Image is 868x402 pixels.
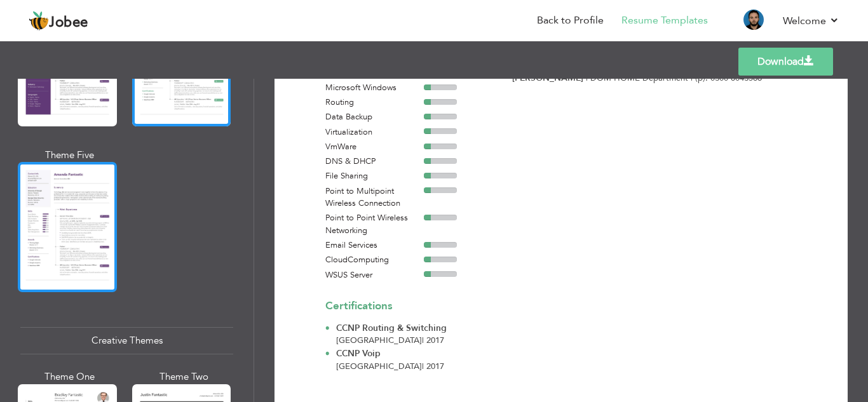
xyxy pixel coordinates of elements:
span: | [422,335,424,346]
div: WSUS Server [325,269,424,282]
div: Email Services [325,239,424,252]
a: Resume Templates [621,13,708,28]
div: VmWare [325,141,424,154]
a: Welcome [783,13,839,29]
span: CCNP Voip [336,347,381,359]
p: [GEOGRAPHIC_DATA] [336,335,447,347]
span: | (p): 0300-8043566 [691,72,762,84]
div: Point to Point Wireless Networking [325,212,424,237]
a: Back to Profile [537,13,604,28]
div: Theme Five [20,149,119,162]
span: CCNP Routing & Switching [336,322,447,334]
div: Data Backup [325,111,424,124]
span: 2017 [426,361,444,372]
div: Microsoft Windows [325,82,424,95]
div: Theme Two [135,370,234,384]
span: Jobee [49,16,88,30]
div: CloudComputing [325,254,424,267]
span: | DOM HOME Department [586,72,688,84]
a: Download [738,48,833,76]
p: [GEOGRAPHIC_DATA] [336,361,447,373]
div: File Sharing [325,170,424,183]
span: 2017 [426,335,444,346]
img: jobee.io [29,11,49,31]
a: Jobee [29,11,88,31]
div: DNS & DHCP [325,156,424,168]
h3: Certifications [325,300,457,312]
div: Theme One [20,370,119,384]
img: Profile Img [743,10,764,30]
div: Routing [325,97,424,109]
div: Point to Multipoint Wireless Connection [325,185,424,210]
div: Virtualization [325,126,424,139]
div: Creative Themes [20,327,233,354]
span: | [422,361,424,372]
